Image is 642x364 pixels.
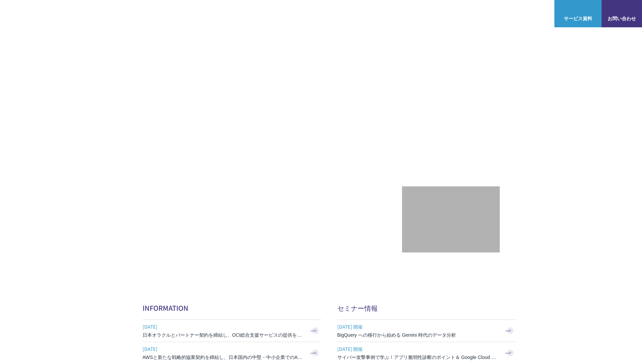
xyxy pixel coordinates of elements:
[143,320,321,342] a: [DATE] 日本オラクルとパートナー契約を締結し、OCI総合支援サービスの提供を開始
[421,61,481,122] img: AWSプレミアティアサービスパートナー
[602,15,642,22] span: お問い合わせ
[143,344,304,354] span: [DATE]
[443,130,458,140] em: AWS
[143,322,304,332] span: [DATE]
[337,344,499,354] span: [DATE] 開催
[268,196,389,229] img: AWS請求代行サービス 統合管理プラン
[337,354,499,361] h3: サイバー攻撃事例で学ぶ！アプリ脆弱性診断のポイント＆ Google Cloud セキュリティ対策
[143,111,402,176] h1: AWS ジャーニーの 成功を実現
[616,5,627,13] img: お問い合わせ
[337,320,516,342] a: [DATE] 開催 BigQuery への移行から始める Gemini 時代のデータ分析
[390,10,444,17] p: 業種別ソリューション
[143,303,321,313] h2: INFORMATION
[143,196,264,229] img: AWSとの戦略的協業契約 締結
[337,322,499,332] span: [DATE] 開催
[337,332,499,338] h3: BigQuery への移行から始める Gemini 時代のデータ分析
[490,10,515,17] p: ナレッジ
[143,354,304,361] h3: AWSと新たな戦略的協業契約を締結し、日本国内の中堅・中小企業でのAWS活用を加速
[143,332,304,338] h3: 日本オラクルとパートナー契約を締結し、OCI総合支援サービスの提供を開始
[321,10,337,17] p: 強み
[573,5,583,13] img: AWS総合支援サービス C-Chorus サービス資料
[351,10,376,17] p: サービス
[554,15,602,22] span: サービス資料
[337,342,516,364] a: [DATE] 開催 サイバー攻撃事例で学ぶ！アプリ脆弱性診断のポイント＆ Google Cloud セキュリティ対策
[412,130,489,156] p: 最上位プレミアティア サービスパートナー
[143,74,402,104] p: AWSの導入からコスト削減、 構成・運用の最適化からデータ活用まで 規模や業種業態を問わない マネージドサービスで
[10,5,126,22] a: AWS総合支援サービス C-Chorus NHN テコラスAWS総合支援サービス
[337,303,516,313] h2: セミナー情報
[529,10,548,17] a: ログイン
[416,196,486,246] img: 契約件数
[78,6,126,21] span: NHN テコラス AWS総合支援サービス
[143,342,321,364] a: [DATE] AWSと新たな戦略的協業契約を締結し、日本国内の中堅・中小企業でのAWS活用を加速
[457,10,476,17] a: 導入事例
